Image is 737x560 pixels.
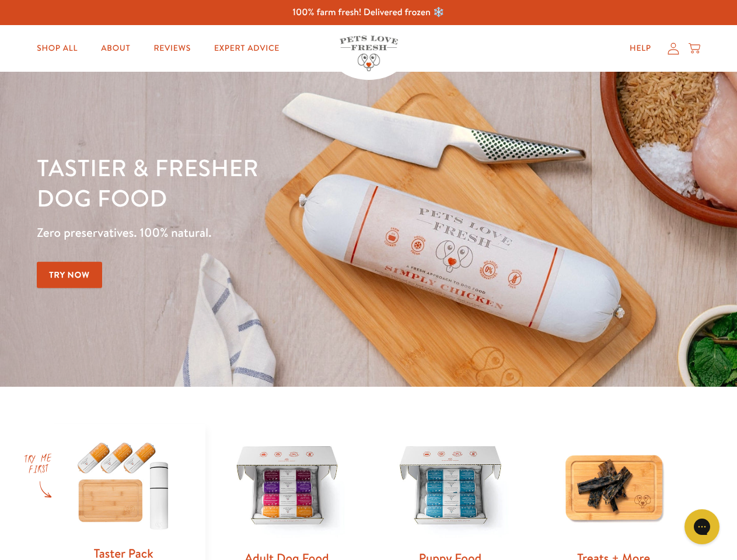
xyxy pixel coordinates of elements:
[679,505,725,548] iframe: Gorgias live chat messenger
[144,37,200,60] a: Reviews
[340,36,398,71] img: Pets Love Fresh
[37,222,479,243] p: Zero preservatives. 100% natural.
[205,37,289,60] a: Expert Advice
[37,262,102,288] a: Try Now
[37,152,479,213] h1: Tastier & fresher dog food
[27,37,87,60] a: Shop All
[92,37,139,60] a: About
[620,37,661,60] a: Help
